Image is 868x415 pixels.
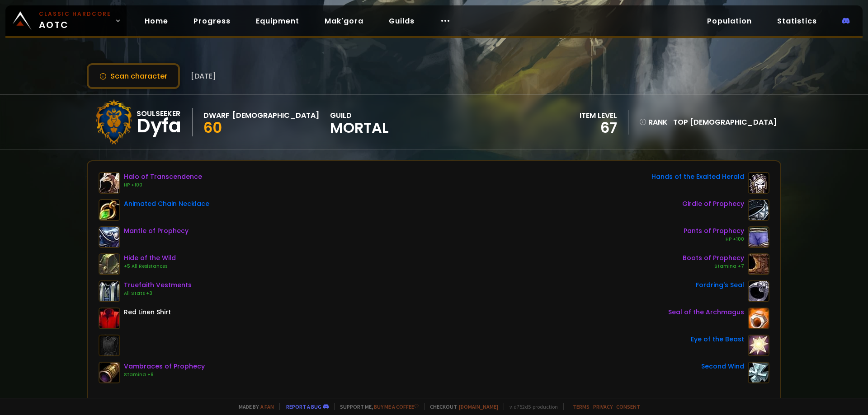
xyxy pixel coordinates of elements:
[191,70,216,82] span: [DATE]
[668,308,744,317] div: Seal of the Archmagus
[580,110,617,121] div: item level
[99,308,120,329] img: item-2575
[124,182,202,189] div: HP +100
[260,403,274,410] a: a fan
[682,199,744,209] div: Girdle of Prophecy
[99,253,120,275] img: item-18510
[203,117,222,138] span: 60
[330,110,389,135] div: guild
[651,172,744,182] div: Hands of the Exalted Herald
[748,335,769,356] img: item-13968
[334,403,419,410] span: Support me,
[593,403,613,410] a: Privacy
[137,108,181,119] div: Soulseeker
[684,236,744,243] div: HP +100
[748,199,769,221] img: item-16817
[87,63,180,89] button: Scan character
[232,110,319,121] div: [DEMOGRAPHIC_DATA]
[137,119,181,133] div: Dyfa
[99,280,120,302] img: item-14154
[203,110,230,121] div: Dwarf
[124,253,176,263] div: Hide of the Wild
[580,121,617,135] div: 67
[124,172,202,182] div: Halo of Transcendence
[696,280,744,290] div: Fordring's Seal
[459,403,498,410] a: [DOMAIN_NAME]
[124,263,176,270] div: +5 All Resistances
[748,253,769,275] img: item-16811
[317,12,371,30] a: Mak'gora
[233,403,274,410] span: Made by
[249,12,307,30] a: Equipment
[748,362,769,383] img: item-11819
[39,10,111,32] span: AOTC
[639,117,668,128] div: rank
[684,226,744,236] div: Pants of Prophecy
[124,199,209,209] div: Animated Chain Necklace
[690,117,777,127] span: [DEMOGRAPHIC_DATA]
[748,308,769,329] img: item-17110
[683,253,744,263] div: Boots of Prophecy
[39,10,111,18] small: Classic Hardcore
[99,199,120,221] img: item-18723
[616,403,640,410] a: Consent
[124,371,205,378] div: Stamina +9
[124,280,192,290] div: Truefaith Vestments
[673,117,777,128] div: Top
[748,280,769,302] img: item-16058
[683,263,744,270] div: Stamina +7
[748,172,769,194] img: item-12554
[504,403,558,410] span: v. d752d5 - production
[748,226,769,248] img: item-16814
[700,12,759,30] a: Population
[124,290,192,297] div: All Stats +3
[124,308,171,317] div: Red Linen Shirt
[99,226,120,248] img: item-16816
[770,12,824,30] a: Statistics
[374,403,419,410] a: Buy me a coffee
[99,362,120,383] img: item-16819
[99,172,120,194] img: item-16921
[186,12,238,30] a: Progress
[286,403,321,410] a: Report a bug
[330,121,389,135] span: Mortal
[701,362,744,371] div: Second Wind
[382,12,422,30] a: Guilds
[691,335,744,344] div: Eye of the Beast
[573,403,590,410] a: Terms
[124,226,189,236] div: Mantle of Prophecy
[5,5,127,36] a: Classic HardcoreAOTC
[124,362,205,371] div: Vambraces of Prophecy
[424,403,498,410] span: Checkout
[137,12,175,30] a: Home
